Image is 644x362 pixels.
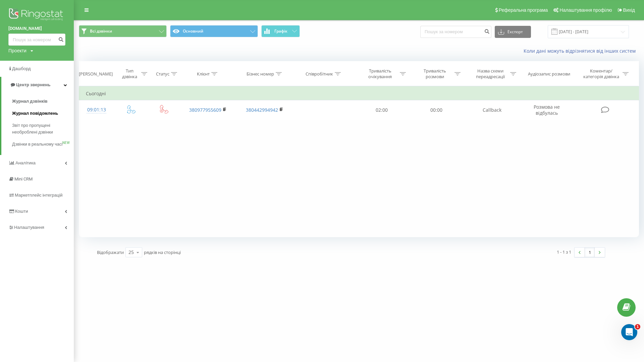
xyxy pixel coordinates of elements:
[8,25,65,32] a: [DOMAIN_NAME]
[274,29,287,34] span: Графік
[90,29,112,34] span: Всі дзвінки
[12,141,62,148] span: Дзвінки в реальному часі
[8,34,65,46] input: Пошук за номером
[12,122,70,136] span: Звіт про пропущені необроблені дзвінки
[635,324,640,329] span: 1
[582,68,621,80] div: Коментар/категорія дзвінка
[557,249,571,255] div: 1 - 1 з 1
[12,138,74,150] a: Дзвінки в реальному часіNEW
[261,25,300,37] button: Графік
[12,66,31,71] span: Дашборд
[623,7,635,13] span: Вихід
[420,26,491,38] input: Пошук за номером
[409,100,464,120] td: 00:00
[15,193,63,198] span: Маркетплейс інтеграцій
[86,103,107,116] div: 09:01:13
[495,26,531,38] button: Експорт
[12,98,48,105] span: Журнал дзвінків
[246,107,278,113] a: 380442994942
[12,119,74,138] a: Звіт про пропущені необроблені дзвінки
[417,68,453,80] div: Тривалість розмови
[79,25,167,37] button: Всі дзвінки
[464,100,521,120] td: Callback
[14,176,33,182] span: Mini CRM
[8,7,65,23] img: Ringostat logo
[499,7,548,13] span: Реферальна програма
[12,95,74,107] a: Журнал дзвінків
[12,107,74,119] a: Журнал повідомлень
[79,71,113,77] div: [PERSON_NAME]
[306,71,333,77] div: Співробітник
[15,160,36,165] span: Аналiтика
[559,7,612,13] span: Налаштування профілю
[534,104,560,116] span: Розмова не відбулась
[8,47,26,54] div: Проекти
[14,225,44,230] span: Налаштування
[585,248,595,257] a: 1
[144,249,181,255] span: рядків на сторінці
[156,71,169,77] div: Статус
[528,71,570,77] div: Аудіозапис розмови
[15,209,28,214] span: Кошти
[355,100,409,120] td: 02:00
[524,48,639,54] a: Коли дані можуть відрізнятися вiд інших систем
[97,249,124,255] span: Відображати
[247,71,274,77] div: Бізнес номер
[120,68,140,80] div: Тип дзвінка
[1,77,74,93] a: Центр звернень
[473,68,508,80] div: Назва схеми переадресації
[128,249,134,256] div: 25
[621,324,637,340] iframe: Intercom live chat
[197,71,210,77] div: Клієнт
[362,68,398,80] div: Тривалість очікування
[79,87,639,100] td: Сьогодні
[16,82,50,87] span: Центр звернень
[189,107,221,113] a: 380977955609
[12,110,58,117] span: Журнал повідомлень
[170,25,258,37] button: Основний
